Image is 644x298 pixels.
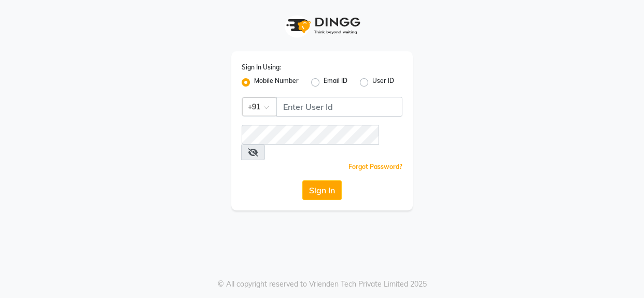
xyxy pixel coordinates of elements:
label: Mobile Number [254,76,299,89]
input: Username [242,125,379,145]
img: logo1.svg [281,10,363,41]
label: Sign In Using: [242,63,281,72]
label: Email ID [324,76,347,89]
button: Sign In [302,180,342,200]
a: Forgot Password? [348,163,402,171]
input: Username [276,97,402,117]
label: User ID [372,76,394,89]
